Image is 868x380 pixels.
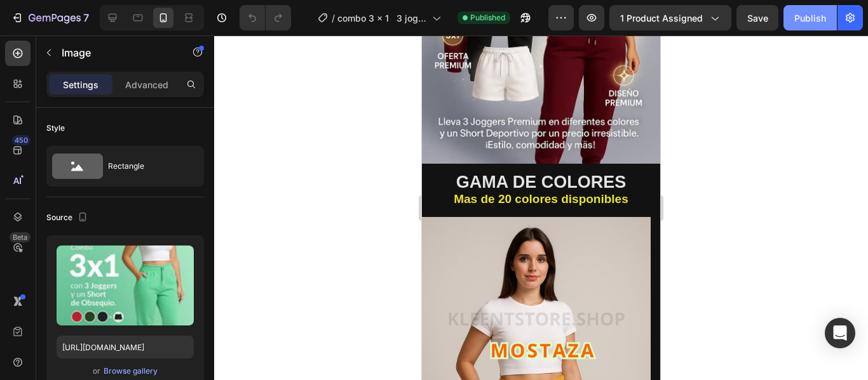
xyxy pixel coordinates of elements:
span: or [93,364,100,379]
button: 7 [5,5,95,30]
span: Published [470,12,505,23]
button: Publish [783,5,837,30]
div: Source [46,209,90,226]
div: Publish [794,11,826,25]
div: Beta [10,232,31,242]
button: 1 product assigned [609,5,731,30]
span: combo 3 x 1 3 joggers mas short [337,11,427,25]
span: Save [747,13,768,23]
img: preview-image [57,246,194,325]
div: Undo/Redo [240,5,291,30]
div: 450 [12,135,31,145]
span: 1 product assigned [620,11,703,25]
p: Image [62,45,170,60]
button: Save [736,5,778,30]
div: Browse gallery [104,365,158,377]
input: https://example.com/image.jpg [57,336,194,358]
p: Settings [63,78,98,91]
span: / [332,11,335,25]
div: Open Intercom Messenger [825,318,855,348]
p: 7 [83,10,89,25]
div: Style [46,122,65,134]
p: Advanced [125,78,168,91]
button: Browse gallery [103,365,158,377]
iframe: Design area [422,36,660,380]
div: Rectangle [108,152,186,181]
